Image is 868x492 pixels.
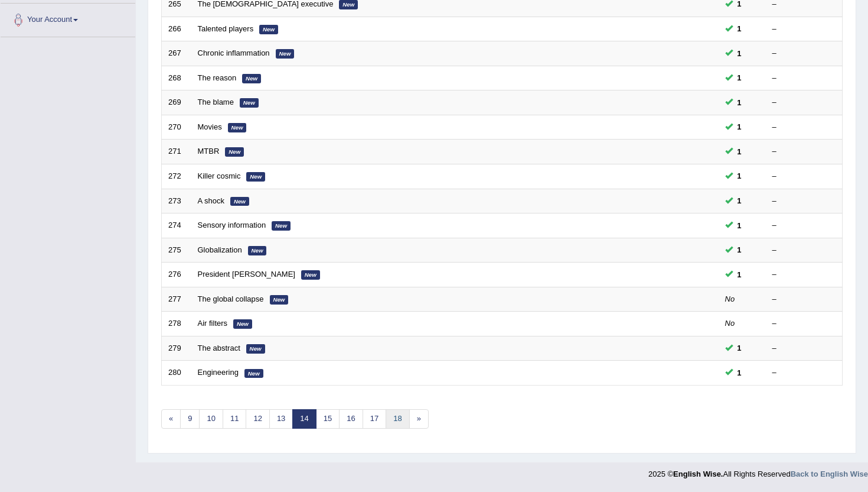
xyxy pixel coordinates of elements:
[292,409,316,429] a: 14
[198,122,222,131] a: Movies
[386,409,409,429] a: 18
[270,295,289,305] em: New
[339,409,363,429] a: 16
[198,73,237,82] a: The reason
[223,409,246,429] a: 11
[259,25,278,34] em: New
[733,244,746,256] span: You can still take this question
[198,368,239,377] a: Engineering
[772,146,836,157] div: –
[733,268,746,281] span: You can still take this question
[772,269,836,280] div: –
[162,336,191,361] td: 279
[162,140,191,164] td: 271
[198,294,264,303] a: The global collapse
[673,470,723,478] strong: English Wise.
[733,195,746,207] span: You can still take this question
[269,409,293,429] a: 13
[648,462,868,480] div: 2025 © All Rights Reserved
[772,220,836,231] div: –
[162,238,191,263] td: 275
[363,409,386,429] a: 17
[725,294,735,303] em: No
[198,147,220,156] a: MTBR
[246,409,269,429] a: 12
[733,22,746,35] span: You can still take this question
[791,470,868,478] a: Back to English Wise
[198,221,266,229] a: Sensory information
[198,344,240,352] a: The abstract
[162,312,191,336] td: 278
[733,47,746,60] span: You can still take this question
[733,342,746,354] span: You can still take this question
[316,409,340,429] a: 15
[772,343,836,354] div: –
[198,98,234,106] a: The blame
[772,367,836,378] div: –
[772,48,836,59] div: –
[772,294,836,305] div: –
[733,145,746,158] span: You can still take this question
[228,123,247,132] em: New
[198,171,241,180] a: Killer cosmic
[198,319,228,328] a: Air filters
[772,171,836,182] div: –
[772,318,836,329] div: –
[772,196,836,207] div: –
[162,189,191,213] td: 273
[246,344,265,354] em: New
[180,409,200,429] a: 9
[242,74,261,83] em: New
[162,90,191,115] td: 269
[772,73,836,84] div: –
[733,367,746,379] span: You can still take this question
[272,221,291,231] em: New
[198,270,295,279] a: President [PERSON_NAME]
[198,245,242,254] a: Globalization
[733,72,746,84] span: You can still take this question
[199,409,223,429] a: 10
[198,196,225,205] a: A shock
[1,4,135,33] a: Your Account
[248,246,267,255] em: New
[301,270,320,280] em: New
[772,122,836,133] div: –
[733,96,746,109] span: You can still take this question
[230,197,249,206] em: New
[162,213,191,238] td: 274
[162,361,191,386] td: 280
[198,48,270,57] a: Chronic inflammation
[244,369,263,378] em: New
[772,97,836,108] div: –
[162,115,191,140] td: 270
[162,17,191,41] td: 266
[162,263,191,287] td: 276
[409,409,429,429] a: »
[198,24,254,33] a: Talented players
[725,319,735,328] em: No
[240,98,259,108] em: New
[162,66,191,90] td: 268
[162,164,191,189] td: 272
[162,41,191,66] td: 267
[733,170,746,182] span: You can still take this question
[162,287,191,312] td: 277
[276,49,295,59] em: New
[246,172,265,182] em: New
[225,147,244,157] em: New
[733,219,746,232] span: You can still take this question
[772,245,836,256] div: –
[772,24,836,35] div: –
[233,319,252,329] em: New
[733,121,746,133] span: You can still take this question
[161,409,181,429] a: «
